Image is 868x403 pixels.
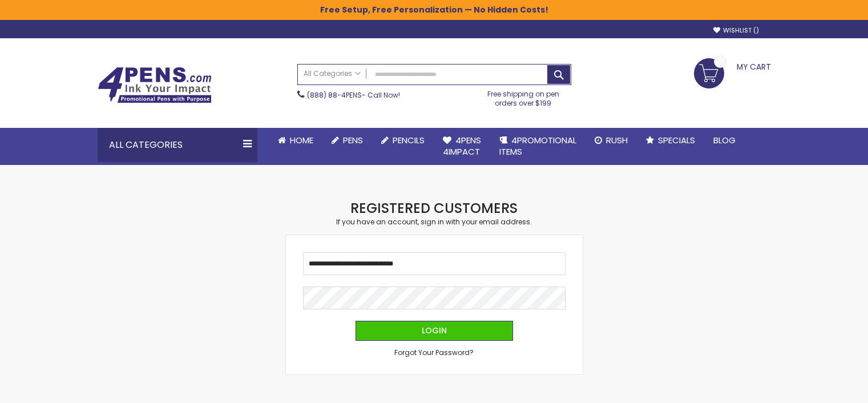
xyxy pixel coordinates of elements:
[434,128,490,165] a: 4Pens4impact
[774,372,868,403] iframe: Google Customer Reviews
[713,26,759,35] a: Wishlist
[98,67,212,103] img: 4Pens Custom Pens and Promotional Products
[713,134,736,146] span: Blog
[422,325,447,336] span: Login
[606,134,628,146] span: Rush
[98,128,257,162] div: All Categories
[490,128,586,165] a: 4PROMOTIONALITEMS
[499,134,576,158] span: 4PROMOTIONAL ITEMS
[307,90,362,100] a: (888) 88-4PENS
[343,134,363,146] span: Pens
[298,65,366,83] a: All Categories
[286,217,583,227] div: If you have an account, sign in with your email address.
[356,321,513,341] button: Login
[372,128,434,153] a: Pencils
[475,85,571,108] div: Free shipping on pen orders over $199
[290,134,313,146] span: Home
[307,90,400,100] span: - Call Now!
[394,348,474,357] a: Forgot Your Password?
[322,128,372,153] a: Pens
[658,134,695,146] span: Specials
[394,348,474,357] span: Forgot Your Password?
[304,69,361,78] span: All Categories
[704,128,745,153] a: Blog
[637,128,704,153] a: Specials
[350,199,518,217] strong: Registered Customers
[269,128,322,153] a: Home
[443,134,481,158] span: 4Pens 4impact
[393,134,425,146] span: Pencils
[586,128,637,153] a: Rush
